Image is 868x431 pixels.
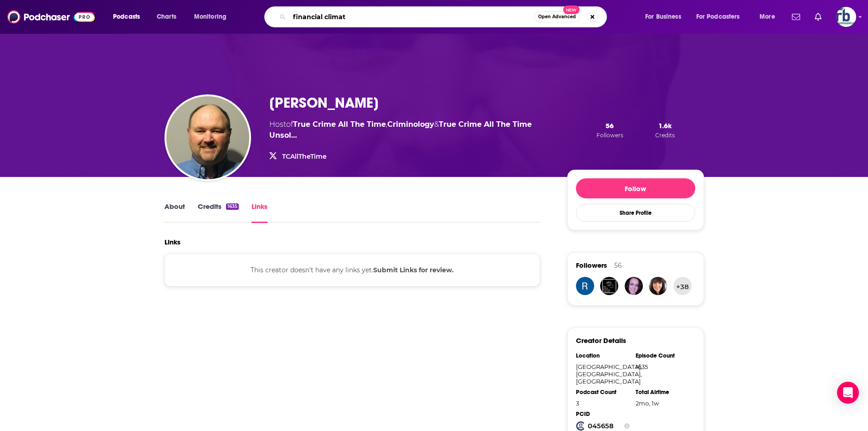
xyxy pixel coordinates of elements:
div: 3 [576,400,630,407]
span: , [386,120,387,129]
span: Monitoring [194,10,226,23]
div: PCID [576,410,630,418]
div: Total Airtime [636,389,689,396]
h3: Creator Details [576,336,626,345]
a: Credits1635 [198,202,239,223]
h2: Links [164,238,180,246]
img: Podchaser Creator ID logo [576,421,585,431]
span: 56 [606,121,614,130]
button: 56Followers [594,121,626,139]
span: More [760,10,775,23]
img: Podchaser - Follow, Share and Rate Podcasts [7,8,95,26]
div: 1635 [226,203,239,210]
span: Podcasts [113,10,140,23]
div: Episode Count [636,352,689,359]
img: Kyasarin381 [625,277,643,295]
span: 1.6k [658,121,672,130]
span: Followers [576,261,607,270]
div: Location [576,352,630,359]
a: Links [252,202,267,223]
button: Follow [576,178,695,198]
button: open menu [188,10,238,24]
img: asianmadnesspod [600,277,618,295]
a: About [164,202,185,223]
a: True Crime All The Time [293,120,386,129]
button: open menu [690,10,753,24]
strong: 045658 [588,422,614,430]
span: This creator doesn't have any links yet. [251,266,454,274]
button: open menu [107,10,152,24]
div: Search podcasts, credits, & more... [273,6,616,27]
span: Host [269,120,286,129]
span: Credits [655,132,675,139]
h3: [PERSON_NAME] [269,94,379,112]
img: User Profile [836,7,856,27]
button: open menu [639,10,693,24]
div: [GEOGRAPHIC_DATA], [GEOGRAPHIC_DATA], [GEOGRAPHIC_DATA] [576,363,630,385]
span: 1681 hours, 50 minutes, 55 seconds [636,400,659,407]
span: For Podcasters [696,10,740,23]
img: sue42970 [649,277,667,295]
button: 1.6kCredits [652,121,678,139]
input: Search podcasts, credits, & more... [289,10,534,24]
a: Charts [151,10,182,24]
a: Show notifications dropdown [811,9,825,25]
span: Open Advanced [538,15,576,19]
div: Podcast Count [576,389,630,396]
span: Charts [157,10,176,23]
b: Submit Links for review. [373,266,454,274]
button: +38 [673,277,692,295]
div: 56 [614,261,622,270]
button: Share Profile [576,204,695,222]
span: & [434,120,439,129]
button: Show Info [624,421,630,431]
span: Logged in as johannarb [836,7,856,27]
span: Followers [596,132,623,139]
img: Mike Ferguson [166,96,249,179]
img: renee.olivier01 [576,277,594,295]
a: TCAllTheTime [282,152,327,161]
span: of [286,120,386,129]
span: New [563,5,580,14]
span: For Business [645,10,681,23]
a: Show notifications dropdown [788,9,804,25]
button: Show profile menu [836,7,856,27]
div: Open Intercom Messenger [837,382,859,404]
button: open menu [753,10,786,24]
button: Open AdvancedNew [534,11,580,22]
div: 1635 [636,363,689,370]
a: Criminology [387,120,434,129]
